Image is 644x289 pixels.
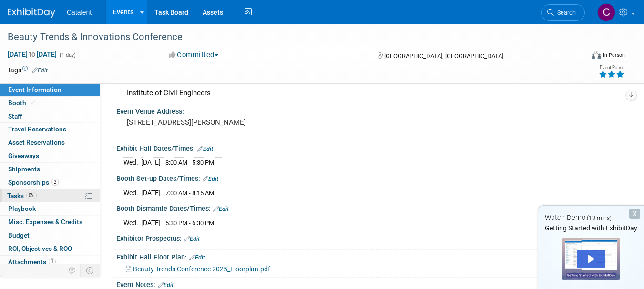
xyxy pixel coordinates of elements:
div: Dismiss [629,209,640,219]
div: Play [577,250,605,268]
img: Christina Szendi [597,3,615,21]
a: Edit [32,67,48,74]
div: Exhibit Hall Floor Plan: [116,250,625,262]
span: Beauty Trends Conference 2025_Floorplan.pdf [133,265,270,273]
div: Institute of Civil Engineers [123,86,618,100]
span: (1 day) [59,52,76,58]
a: Budget [0,229,100,242]
div: In-Person [603,51,625,59]
td: [DATE] [141,158,161,168]
i: Booth reservation complete [31,100,35,105]
a: Misc. Expenses & Credits [0,216,100,229]
span: Shipments [8,165,40,173]
div: Booth Set-up Dates/Times: [116,171,625,184]
a: Giveaways [0,149,100,162]
a: Edit [184,236,200,242]
div: Event Rating [599,65,624,70]
td: Wed. [123,158,141,168]
a: Edit [213,206,229,212]
img: ExhibitDay [8,8,55,18]
span: 8:00 AM - 5:30 PM [165,159,214,166]
span: (13 mins) [587,215,612,221]
span: Budget [8,231,30,239]
a: Staff [0,110,100,123]
a: Playbook [0,202,100,215]
a: Tasks0% [0,189,100,202]
span: Giveaways [8,152,39,159]
a: Attachments1 [0,256,100,269]
a: Travel Reservations [0,123,100,136]
a: Search [541,4,585,21]
a: Booth [0,97,100,110]
span: to [28,50,37,58]
div: Watch Demo [538,213,644,223]
span: Playbook [8,205,36,212]
span: Tasks [7,192,37,199]
span: Sponsorships [8,179,59,186]
span: Travel Reservations [8,125,66,133]
div: Exhibit Hall Dates/Times: [116,141,625,154]
a: Beauty Trends Conference 2025_Floorplan.pdf [126,265,270,273]
a: Edit [197,146,213,152]
a: Sponsorships2 [0,176,100,189]
td: Tags [7,65,48,75]
span: 0% [26,192,37,199]
span: ROI, Objectives & ROO [8,245,72,252]
div: Event Format [534,50,625,64]
td: Wed. [123,188,141,198]
img: Format-Inperson.png [592,51,601,59]
span: 1 [49,258,56,265]
a: Edit [158,282,174,289]
td: Personalize Event Tab Strip [64,264,81,277]
span: Search [554,9,576,16]
span: 7:00 AM - 8:15 AM [165,189,214,197]
button: Committed [165,50,222,60]
div: Getting Started with ExhibitDay [538,223,644,233]
div: Booth Dismantle Dates/Times: [116,201,625,214]
span: Attachments [8,258,56,266]
span: Staff [8,112,22,120]
a: Asset Reservations [0,136,100,149]
a: ROI, Objectives & ROO [0,242,100,255]
div: Event Venue Address: [116,104,625,116]
span: 2 [51,179,59,186]
span: Misc. Expenses & Credits [8,218,82,226]
td: [DATE] [141,218,161,228]
td: Toggle Event Tabs [81,264,100,277]
span: [GEOGRAPHIC_DATA], [GEOGRAPHIC_DATA] [384,52,503,60]
a: Event Information [0,83,100,96]
span: [DATE] [DATE] [7,50,57,59]
a: Edit [189,254,205,261]
div: Exhibitor Prospectus: [116,231,625,244]
span: Asset Reservations [8,139,65,146]
a: Shipments [0,163,100,176]
span: Booth [8,99,37,107]
div: Beauty Trends & Innovations Conference [4,29,572,46]
span: Event Information [8,86,61,93]
td: [DATE] [141,188,161,198]
td: Wed. [123,218,141,228]
span: 5:30 PM - 6:30 PM [165,219,214,227]
pre: [STREET_ADDRESS][PERSON_NAME] [127,118,318,127]
span: Catalent [67,9,92,16]
a: Edit [203,176,218,182]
